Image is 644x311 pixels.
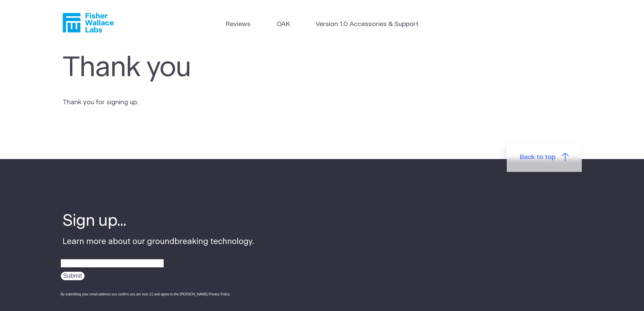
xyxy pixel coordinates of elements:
div: Learn more about our groundbreaking technology. [63,210,254,303]
input: Submit [61,272,85,280]
a: OAK [277,20,290,29]
span: Thank you for signing up. [63,99,138,106]
div: By submitting your email address you confirm you are over 21 and agree to the [PERSON_NAME] Priva... [61,292,254,297]
h1: Thank you [63,52,355,84]
span: Back to top [520,153,555,162]
a: Back to top [507,143,582,172]
a: Fisher Wallace [63,13,114,32]
a: Version 1.0 Accessories & Support [316,20,419,29]
a: Reviews [225,20,251,29]
h4: Sign up... [63,210,254,232]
